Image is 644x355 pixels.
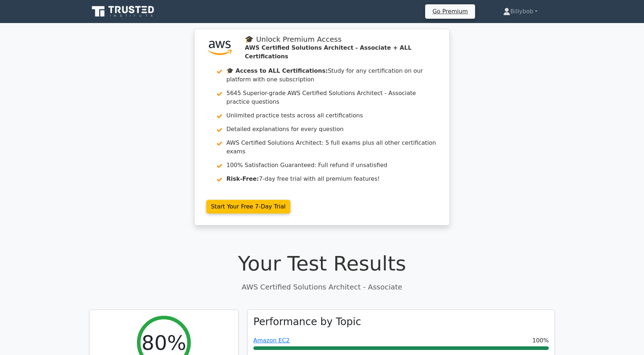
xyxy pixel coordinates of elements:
[428,6,472,16] a: Go Premium
[89,282,555,292] p: AWS Certified Solutions Architect - Associate
[142,331,186,355] h2: 80%
[253,316,361,328] h3: Performance by Topic
[253,337,290,344] a: Amazon EC2
[206,200,290,214] a: Start Your Free 7-Day Trial
[89,251,555,275] h1: Your Test Results
[532,336,549,345] span: 100%
[486,4,555,19] a: Billybob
